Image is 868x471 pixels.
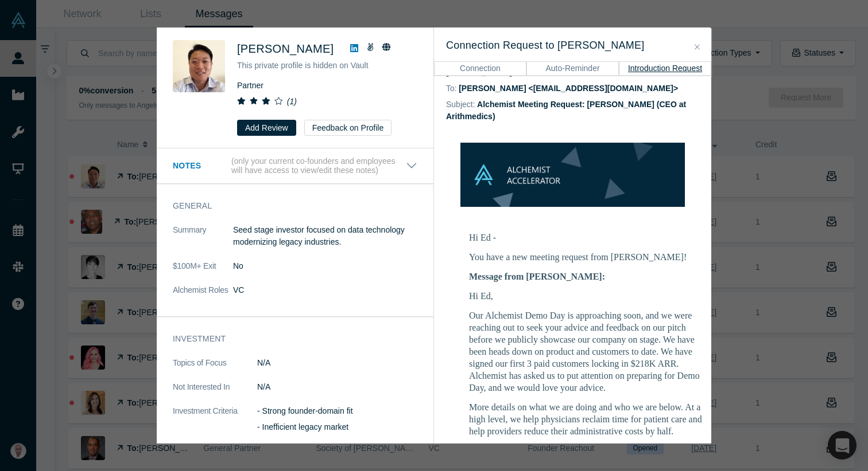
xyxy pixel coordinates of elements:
dt: Investment Criteria [173,405,257,445]
dt: Summary [173,224,233,260]
button: Auto-Reminder [526,61,619,75]
dd: Alchemist Meeting Request: [PERSON_NAME] (CEO at Arithmedics) [446,100,686,121]
dt: Not Interested In [173,381,257,405]
dt: Topics of Focus [173,357,257,381]
button: Notes (only your current co-founders and employees will have access to view/edit these notes) [173,156,417,176]
dd: No [233,260,417,272]
button: Close [691,41,703,54]
dd: N/A [257,381,417,393]
dd: N/A [257,357,417,369]
button: Connection [434,61,526,75]
p: - Inefficient legacy market [257,421,417,433]
p: - Strong founder-domain fit [257,405,417,417]
p: This private profile is hidden on Vault [237,60,417,72]
span: [PERSON_NAME] [237,42,334,55]
i: ( 1 ) [287,97,297,106]
span: Partner [237,81,263,90]
p: (only your current co-founders and employees will have access to view/edit these notes) [231,156,406,176]
p: You have a new meeting request from [PERSON_NAME]! [469,251,710,263]
dt: Subject: [446,99,475,111]
dd: VC [233,284,417,296]
h3: Notes [173,160,229,172]
p: Our Alchemist Demo Day is approaching soon, and we were reaching out to seek your advice and feed... [469,309,710,394]
p: Hi Ed - [469,231,710,244]
h3: Connection Request to [PERSON_NAME] [446,38,699,53]
b: Message from [PERSON_NAME]: [469,272,605,281]
dt: $100M+ Exit [173,260,233,284]
dt: Alchemist Roles [173,284,233,308]
dt: To: [446,83,457,95]
img: Ed Kim's Profile Image [173,40,225,92]
h3: General [173,200,401,212]
h3: Investment [173,333,401,345]
p: More details on what we are doing and who we are below. At a high level, we help physicians recla... [469,401,710,437]
p: Hi Ed, [469,290,710,302]
dd: [PERSON_NAME] <[EMAIL_ADDRESS][DOMAIN_NAME]> [459,84,678,93]
button: Add Review [237,120,296,136]
img: banner-small-topicless.png [460,143,685,207]
p: Seed stage investor focused on data technology modernizing legacy industries. [233,224,417,248]
button: Introduction Request [619,61,711,75]
button: Feedback on Profile [304,120,392,136]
